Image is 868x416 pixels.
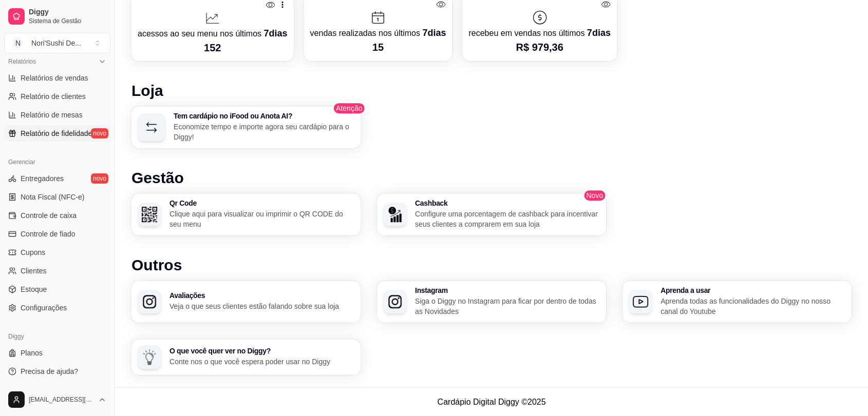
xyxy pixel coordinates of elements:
[4,4,110,29] a: DiggySistema de Gestão
[4,345,110,361] a: Planos
[415,200,600,207] h3: Cashback
[377,193,606,235] button: CashbackCashbackConfigure uma porcentagem de cashback para incentivar seus clientes a comprarem e...
[174,122,354,142] p: Economize tempo e importe agora seu cardápio para o Diggy!
[21,303,67,313] span: Configurações
[661,296,845,316] p: Aprenda todas as funcionalidades do Diggy no nosso canal do Youtube
[31,38,81,48] div: Nori'Sushi De ...
[21,128,92,138] span: Relatório de fidelidade
[468,26,610,40] p: recebeu em vendas nos últimos
[142,207,157,222] img: Qr Code
[415,287,600,294] h3: Instagram
[310,40,446,54] p: 15
[4,328,110,345] div: Diggy
[29,17,106,25] span: Sistema de Gestão
[142,294,157,309] img: Avaliações
[4,107,110,123] a: Relatório de mesas
[661,287,845,294] h3: Aprenda a usar
[169,301,354,311] p: Veja o que seus clientes estão falando sobre sua loja
[263,28,287,38] span: 7 dias
[131,106,361,148] button: Tem cardápio no iFood ou Anota AI?Economize tempo e importe agora seu cardápio para o Diggy!
[21,247,45,257] span: Cupons
[169,292,354,299] h3: Avaliações
[21,110,83,120] span: Relatório de mesas
[468,40,610,54] p: R$ 979,36
[21,192,84,202] span: Nota Fiscal (NFC-e)
[633,294,648,309] img: Aprenda a usar
[169,347,354,354] h3: O que você quer ver no Diggy?
[622,281,852,323] button: Aprenda a usarAprenda a usarAprenda todas as funcionalidades do Diggy no nosso canal do Youtube
[310,26,446,40] p: vendas realizadas nos últimos
[131,256,852,274] h1: Outros
[169,356,354,367] p: Conte nos o que você espera poder usar no Diggy
[138,41,288,55] p: 152
[131,169,852,187] h1: Gestão
[4,88,110,105] a: Relatório de clientes
[21,210,77,221] span: Controle de caixa
[4,125,110,142] a: Relatório de fidelidadenovo
[415,296,600,316] p: Siga o Diggy no Instagram para ficar por dentro de todas as Novidades
[415,209,600,229] p: Configure uma porcentagem de cashback para incentivar seus clientes a comprarem em sua loja
[333,102,365,114] span: Atenção
[174,112,354,120] h3: Tem cardápio no iFood ou Anota AI?
[21,73,88,83] span: Relatórios de vendas
[4,70,110,86] a: Relatórios de vendas
[131,82,852,100] h1: Loja
[587,28,611,38] span: 7 dias
[21,91,86,102] span: Relatório de clientes
[4,363,110,380] a: Precisa de ajuda?
[131,281,361,323] button: AvaliaçõesAvaliaçõesVeja o que seus clientes estão falando sobre sua loja
[29,8,106,17] span: Diggy
[169,209,354,229] p: Clique aqui para visualizar ou imprimir o QR CODE do seu menu
[4,154,110,170] div: Gerenciar
[21,229,76,239] span: Controle de fiado
[4,226,110,242] a: Controle de fiado
[4,263,110,279] a: Clientes
[4,244,110,261] a: Cupons
[21,284,47,294] span: Estoque
[142,349,157,365] img: O que você quer ver no Diggy?
[387,207,403,222] img: Cashback
[583,189,606,202] span: Novo
[169,200,354,207] h3: Qr Code
[4,189,110,205] a: Nota Fiscal (NFC-e)
[377,281,606,323] button: InstagramInstagramSiga o Diggy no Instagram para ficar por dentro de todas as Novidades
[138,26,288,41] p: acessos ao seu menu nos últimos
[4,300,110,316] a: Configurações
[131,339,361,375] button: O que você quer ver no Diggy?O que você quer ver no Diggy?Conte nos o que você espera poder usar ...
[4,387,110,412] button: [EMAIL_ADDRESS][DOMAIN_NAME]
[4,33,110,53] button: Select a team
[131,193,361,235] button: Qr CodeQr CodeClique aqui para visualizar ou imprimir o QR CODE do seu menu
[422,28,446,38] span: 7 dias
[21,266,47,276] span: Clientes
[4,281,110,298] a: Estoque
[4,170,110,187] a: Entregadoresnovo
[387,294,403,309] img: Instagram
[21,348,43,358] span: Planos
[21,366,78,377] span: Precisa de ajuda?
[13,38,23,48] span: N
[8,57,36,66] span: Relatórios
[21,173,64,184] span: Entregadores
[4,207,110,224] a: Controle de caixa
[29,395,94,404] span: [EMAIL_ADDRESS][DOMAIN_NAME]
